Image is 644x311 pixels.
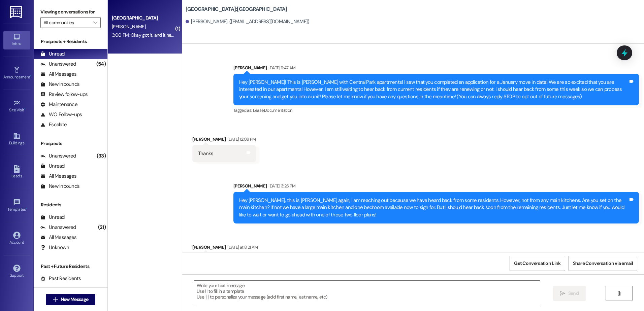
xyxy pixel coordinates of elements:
[3,163,30,181] a: Leads
[40,91,88,98] div: Review follow-ups
[514,260,560,267] span: Get Conversation Link
[569,256,637,271] button: Share Conversation via email
[186,6,287,13] b: [GEOGRAPHIC_DATA]: [GEOGRAPHIC_DATA]
[96,222,107,233] div: (21)
[40,173,76,180] div: All Messages
[253,107,264,113] span: Lease ,
[40,234,76,241] div: All Messages
[233,64,639,74] div: [PERSON_NAME]
[40,163,65,170] div: Unread
[192,244,258,253] div: [PERSON_NAME]
[34,201,107,208] div: Residents
[553,286,586,301] button: Send
[40,7,101,17] label: Viewing conversations for
[53,297,58,302] i: 
[264,107,292,113] span: Documentation
[3,263,30,281] a: Support
[226,244,258,251] div: [DATE] at 8:21 AM
[40,224,76,231] div: Unanswered
[34,263,107,270] div: Past + Future Residents
[40,61,76,68] div: Unanswered
[560,291,565,296] i: 
[233,105,639,115] div: Tagged as:
[95,151,107,161] div: (33)
[40,214,65,221] div: Unread
[10,6,24,18] img: ResiDesk Logo
[239,79,628,100] div: Hey [PERSON_NAME]! This is [PERSON_NAME] with Central Park apartments! I saw that you completed a...
[233,182,639,192] div: [PERSON_NAME]
[3,197,30,215] a: Templates •
[46,294,96,305] button: New Message
[510,256,565,271] button: Get Conversation Link
[43,17,90,28] input: All communities
[30,74,31,78] span: •
[198,150,214,157] div: Thanks
[40,111,82,118] div: WO Follow-ups
[226,136,256,143] div: [DATE] 12:08 PM
[95,59,107,69] div: (54)
[40,244,69,251] div: Unknown
[239,197,628,218] div: Hey [PERSON_NAME], this is [PERSON_NAME] again, I am reaching out because we have heard back from...
[112,32,216,38] div: 3:00 PM: Okay got it, and it needs to be paid [DATE]?
[40,183,79,190] div: New Inbounds
[34,38,107,45] div: Prospects + Residents
[34,140,107,147] div: Prospects
[3,230,30,248] a: Account
[112,24,146,30] span: [PERSON_NAME]
[186,18,310,25] div: [PERSON_NAME]. ([EMAIL_ADDRESS][DOMAIN_NAME])
[267,182,295,189] div: [DATE] 3:26 PM
[40,50,65,58] div: Unread
[267,64,295,71] div: [DATE] 11:47 AM
[26,206,27,211] span: •
[40,101,77,108] div: Maintenance
[3,130,30,148] a: Buildings
[40,121,67,128] div: Escalate
[40,71,76,78] div: All Messages
[573,260,633,267] span: Share Conversation via email
[93,20,97,25] i: 
[40,152,76,160] div: Unanswered
[24,107,25,111] span: •
[61,296,88,303] span: New Message
[40,275,81,282] div: Past Residents
[568,290,579,297] span: Send
[3,31,30,49] a: Inbox
[40,81,79,88] div: New Inbounds
[192,136,256,145] div: [PERSON_NAME]
[112,14,174,22] div: [GEOGRAPHIC_DATA]
[616,291,621,296] i: 
[3,97,30,115] a: Site Visit •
